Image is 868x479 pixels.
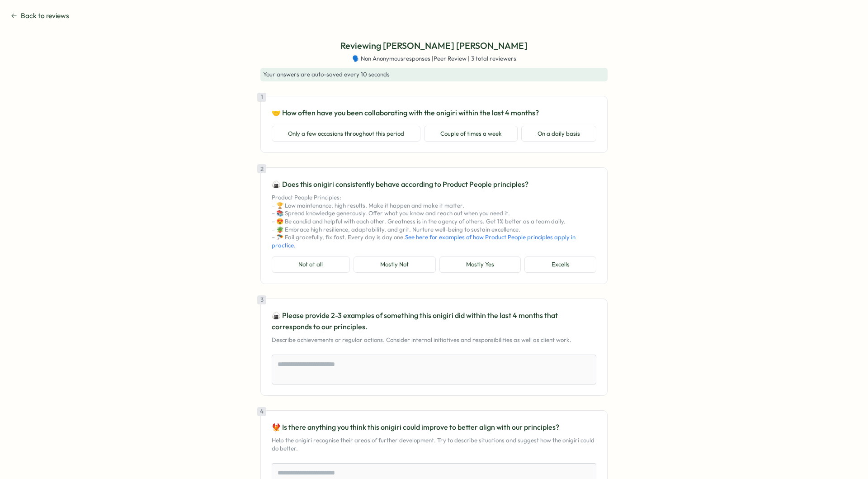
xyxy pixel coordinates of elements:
[272,233,576,249] a: See here for examples of how Product People principles apply in practice.
[439,256,521,273] button: Mostly Yes
[257,407,266,416] div: 4
[263,71,390,78] span: Your answers are auto-saved every 10 seconds
[272,194,596,249] p: Product People Principles: – 🏆 Low maintenance, high results. Make it happen and make it matter. ...
[272,436,596,452] p: Help the onigiri recognise their areas of further development. Try to describe situations and sug...
[272,336,596,344] p: Describe achievements or regular actions. Consider internal initiatives and responsibilities as w...
[272,126,420,142] button: Only a few occasions throughout this period
[272,422,596,433] p: 🐦‍🔥 Is there anything you think this onigiri could improve to better align with our principles?
[257,93,266,102] div: 1
[272,179,596,190] p: 🍙 Does this onigiri consistently behave according to Product People principles?
[272,256,350,273] button: Not at all
[272,107,596,119] p: 🤝 How often have you been collaborating with the onigiri within the last 4 months?
[11,11,69,21] button: Back to reviews
[521,126,596,142] button: On a daily basis
[257,164,266,173] div: 2
[352,55,516,63] span: 🗣️ Non Anonymous responses | Peer Review | 3 total reviewers
[354,256,436,273] button: Mostly Not
[340,39,528,53] p: Reviewing [PERSON_NAME] [PERSON_NAME]
[272,310,596,332] p: 🍙 Please provide 2-3 examples of something this onigiri did within the last 4 months that corresp...
[21,11,69,21] span: Back to reviews
[424,126,518,142] button: Couple of times a week
[524,256,596,273] button: Excells
[257,295,266,304] div: 3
